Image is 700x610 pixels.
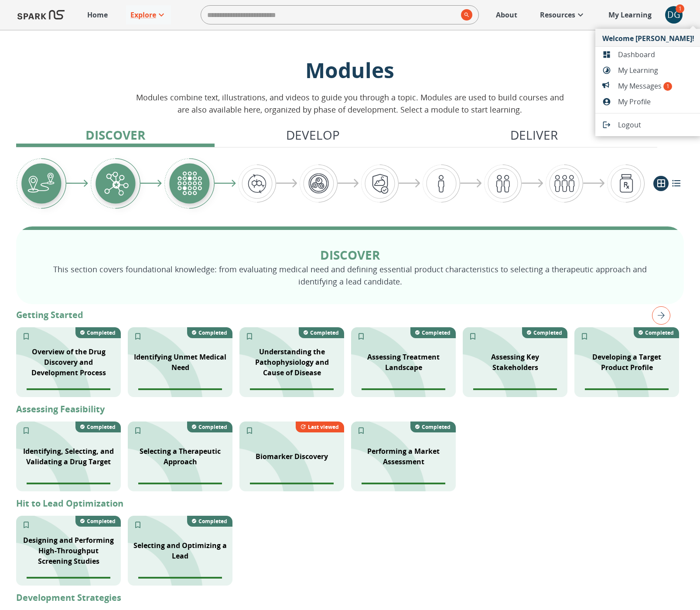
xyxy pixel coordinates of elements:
span: Logout [618,120,694,130]
span: Dashboard [618,49,694,60]
span: My Messages [618,81,694,91]
span: 1 [663,82,672,91]
span: My Profile [618,96,694,107]
span: My Learning [618,65,694,75]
